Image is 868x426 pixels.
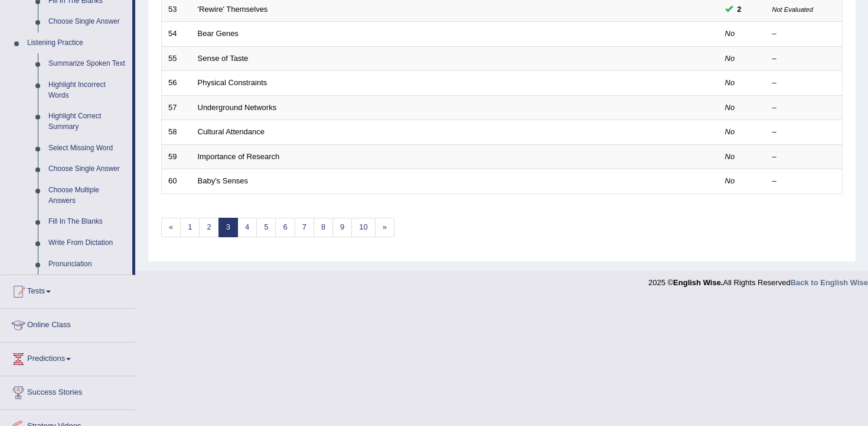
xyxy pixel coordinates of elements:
[1,376,135,406] a: Success Stories
[43,233,132,254] a: Write From Dictation
[162,46,191,71] td: 55
[772,151,836,163] div: –
[314,218,333,237] a: 8
[198,5,268,14] a: 'Rewire' Themselves
[22,33,132,54] a: Listening Practice
[43,75,132,106] a: Highlight Incorrect Words
[256,218,276,237] a: 5
[43,211,132,233] a: Fill In The Blanks
[198,152,280,161] a: Importance of Research
[218,218,238,237] a: 3
[43,254,132,275] a: Pronunciation
[648,271,868,288] div: 2025 © All Rights Reserved
[1,309,135,338] a: Online Class
[43,106,132,137] a: Highlight Correct Summary
[733,3,746,15] span: You can still take this question
[332,218,352,237] a: 9
[198,29,239,38] a: Bear Genes
[162,169,191,194] td: 60
[772,53,836,64] div: –
[43,159,132,180] a: Choose Single Answer
[199,218,218,237] a: 2
[162,22,191,47] td: 54
[351,218,375,237] a: 10
[43,53,132,75] a: Summarize Spoken Text
[772,102,836,114] div: –
[237,218,257,237] a: 4
[725,78,735,87] em: No
[162,120,191,145] td: 58
[161,218,181,237] a: «
[1,343,135,372] a: Predictions
[772,78,836,89] div: –
[375,218,394,237] a: »
[673,278,723,287] strong: English Wise.
[1,275,135,305] a: Tests
[772,176,836,187] div: –
[43,138,132,159] a: Select Missing Word
[162,71,191,96] td: 56
[725,103,735,112] em: No
[180,218,200,237] a: 1
[725,152,735,161] em: No
[275,218,295,237] a: 6
[43,11,132,33] a: Choose Single Answer
[162,95,191,120] td: 57
[198,176,249,185] a: Baby's Senses
[772,6,813,13] small: Not Evaluated
[198,127,265,136] a: Cultural Attendance
[162,144,191,169] td: 59
[772,28,836,40] div: –
[43,180,132,211] a: Choose Multiple Answers
[725,127,735,136] em: No
[725,176,735,185] em: No
[198,103,277,112] a: Underground Networks
[295,218,314,237] a: 7
[725,54,735,63] em: No
[198,78,267,87] a: Physical Constraints
[725,29,735,38] em: No
[198,54,249,63] a: Sense of Taste
[791,278,868,287] a: Back to English Wise
[772,127,836,138] div: –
